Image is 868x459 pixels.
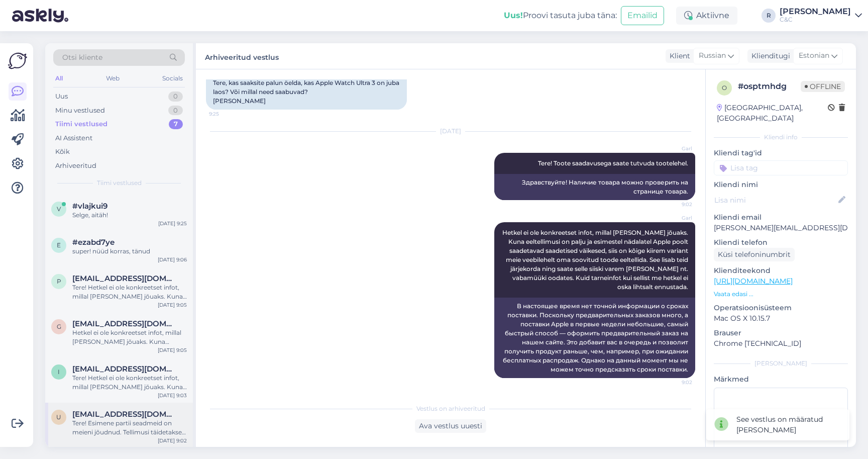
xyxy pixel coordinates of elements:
div: Küsi telefoninumbrit [714,248,795,261]
span: Garl [655,145,692,152]
span: #ezabd7ye [72,238,115,247]
div: Здравствуйте! Наличие товара можно проверить на странице товара. [494,174,695,200]
div: [PERSON_NAME] [714,359,848,368]
p: Kliendi tag'id [714,148,848,158]
span: Estonian [799,50,829,61]
div: Tiimi vestlused [55,119,107,129]
div: Tere! Esimene partii seadmeid on meieni jõudnud. Tellimusi täidetakse virtuaaljärjekorra alusel. ... [72,419,187,437]
span: 9:25 [209,110,247,118]
div: [DATE] 9:25 [158,220,187,227]
span: Hetkel ei ole konkreetset infot, millal [PERSON_NAME] jõuaks. Kuna eeltellimusi on palju ja esime... [502,229,690,291]
span: Russian [699,50,726,61]
div: Kliendi info [714,133,848,142]
div: 7 [169,119,183,129]
div: [DATE] [206,127,695,136]
span: 9:02 [655,379,692,386]
div: Web [104,72,122,85]
span: e [57,241,61,249]
div: See vestlus on määratud [PERSON_NAME] [736,414,841,435]
div: Klienditugi [747,51,790,61]
span: 9:02 [655,201,692,208]
div: Tere! Hetkel ei ole konkreetset infot, millal [PERSON_NAME] jõuaks. Kuna eeltellimusi on palju ja... [72,283,187,301]
div: В настоящее время нет точной информации о сроках поставки. Поскольку предварительных заказов мног... [494,298,695,378]
p: Chrome [TECHNICAL_ID] [714,338,848,349]
span: G [57,323,61,330]
p: Operatsioonisüsteem [714,303,848,313]
div: Tere, kas saaksite palun öelda, kas Apple Watch Ultra 3 on juba laos? Või millal need saabuvad? [... [206,74,407,110]
span: priit.rauniste@gmail.com [72,274,177,283]
p: Märkmed [714,374,848,385]
span: #vlajkui9 [72,202,107,211]
span: Garl [655,214,692,222]
div: R [762,9,776,23]
input: Lisa nimi [714,195,836,206]
div: [DATE] 9:05 [158,346,187,354]
a: [PERSON_NAME]C&C [780,8,862,24]
div: super! nüüd korras, tänud [72,247,187,256]
img: Askly Logo [8,51,27,70]
span: Tiimi vestlused [97,178,142,188]
p: Kliendi nimi [714,179,848,190]
div: C&C [780,16,851,24]
div: [DATE] 9:06 [158,256,187,263]
p: Mac OS X 10.15.7 [714,313,848,324]
span: Tere! Toote saadavusega saate tutvuda tootelehel. [538,159,688,167]
p: Vaata edasi ... [714,290,848,299]
span: p [57,278,61,285]
p: Brauser [714,328,848,338]
div: [GEOGRAPHIC_DATA], [GEOGRAPHIC_DATA] [717,103,828,124]
div: Ava vestlus uuesti [415,419,486,433]
div: Proovi tasuta juba täna: [504,10,617,22]
p: Kliendi telefon [714,237,848,248]
p: Kliendi email [714,212,848,223]
p: Klienditeekond [714,265,848,276]
div: 0 [168,106,183,116]
label: Arhiveeritud vestlus [205,49,279,63]
div: Selge, aitäh! [72,211,187,220]
div: Tere! Hetkel ei ole konkreetset infot, millal [PERSON_NAME] jõuaks. Kuna eeltellimusi on palju ja... [72,374,187,392]
div: # osptmhdg [738,80,801,93]
span: v [57,205,61,213]
span: Offline [801,81,845,92]
input: Lisa tag [714,160,848,175]
div: AI Assistent [55,133,92,143]
span: u [56,413,61,421]
span: I [58,368,60,376]
div: Kõik [55,147,70,157]
span: Otsi kliente [62,52,102,63]
div: Aktiivne [676,7,737,25]
a: [URL][DOMAIN_NAME] [714,277,793,286]
button: Emailid [621,6,664,25]
div: Arhiveeritud [55,161,96,171]
div: Hetkel ei ole konkreetset infot, millal [PERSON_NAME] jõuaks. Kuna eeltellimusi on palju ja esime... [72,328,187,346]
div: Uus [55,91,68,102]
div: Socials [160,72,185,85]
span: ugariomer796@gmail.com [72,410,177,419]
p: [PERSON_NAME][EMAIL_ADDRESS][DOMAIN_NAME] [714,223,848,233]
span: Vestlus on arhiveeritud [416,404,485,413]
div: Minu vestlused [55,106,105,116]
div: 0 [168,91,183,102]
span: o [722,84,727,91]
div: [PERSON_NAME] [780,8,851,16]
span: Germo.varik5@gmail.com [72,319,177,328]
b: Uus! [504,11,523,20]
div: Klient [666,51,690,61]
div: [DATE] 9:03 [158,392,187,399]
div: All [53,72,65,85]
div: [DATE] 9:02 [158,437,187,444]
span: Ihavearm0@gmail.com [72,364,177,374]
div: [DATE] 9:05 [158,301,187,309]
